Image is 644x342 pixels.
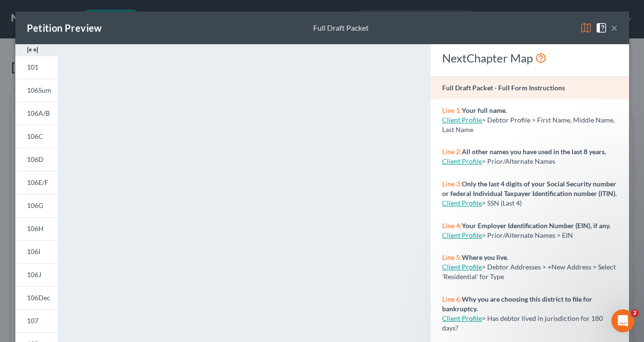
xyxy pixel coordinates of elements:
[15,181,143,217] i: We use the Salesforce Authenticator app for MFA at NextChapter and other users are reporting the ...
[27,86,51,94] span: 106Sum
[27,155,44,163] span: 106D
[442,180,617,197] strong: Only the last 4 digits of your Social Security number or federal Individual Taxpayer Identificati...
[15,309,58,332] a: 107
[15,286,58,309] a: 106Dec
[15,125,58,148] a: 106C
[442,231,482,239] a: Client Profile
[47,5,109,12] h1: [PERSON_NAME]
[15,114,150,161] div: Please be sure to enable MFA in your PACER account settings. Once enabled, you will have to enter...
[442,314,482,322] a: Client Profile
[442,84,565,92] strong: Full Draft Packet - Full Form Instructions
[15,194,58,217] a: 106G
[442,199,482,207] a: Client Profile
[27,247,40,256] span: 106I
[580,22,592,34] img: map-eea8200ae884c6f1103ae1953ef3d486a96c86aabb227e865a55264e3737af1f.svg
[15,171,58,194] a: 106E/F
[27,109,50,117] span: 106A/B
[27,63,38,71] span: 101
[27,5,43,21] img: Profile image for Emma
[27,201,43,209] span: 106G
[442,116,482,124] a: Client Profile
[15,240,58,263] a: 106I
[442,147,462,156] span: Line 2:
[442,116,615,134] span: > Debtor Profile > First Name, Middle Name, Last Name
[442,180,462,188] span: Line 3:
[462,106,507,114] strong: Your full name.
[482,157,555,165] span: > Prior/Alternate Names
[6,4,24,22] button: go back
[15,79,58,102] a: 106Sum
[482,199,522,207] span: > SSN (Last 4)
[27,293,50,302] span: 106Dec
[15,56,58,79] a: 101
[442,263,482,271] a: Client Profile
[27,317,38,325] span: 107
[59,134,97,141] b: 2 minutes
[46,269,53,276] button: Upload attachment
[8,248,184,265] textarea: Message…
[611,22,618,34] button: ×
[30,269,38,276] button: Gif picker
[15,49,138,66] b: 🚨 PACER Multi-Factor Authentication Now Required 🚨
[442,314,603,332] span: > Has debtor lived in jurisdiction for 180 days?
[15,102,58,125] a: 106A/B
[462,253,508,261] strong: Where you live.
[462,221,610,230] strong: Your Employer Identification Number (EIN), if any.
[164,265,180,280] button: Send a message…
[442,263,616,281] span: > Debtor Addresses > +New Address > Select 'Residential' for Type
[27,270,41,279] span: 106J
[313,23,369,34] div: Full Draft Packet
[27,132,43,140] span: 106C
[47,12,95,22] p: Active 30m ago
[442,295,592,313] strong: Why you are choosing this district to file for bankruptcy.
[167,4,186,22] button: Home
[442,106,462,114] span: Line 1:
[8,42,184,250] div: Emma says…
[27,21,102,35] div: Petition Preview
[442,253,462,261] span: Line 5:
[15,231,91,236] div: [PERSON_NAME] • [DATE]
[442,221,462,230] span: Line 4:
[442,157,482,165] a: Client Profile
[15,167,71,174] a: Learn More Here
[611,309,634,332] iframe: Intercom live chat
[15,263,58,286] a: 106J
[631,309,639,317] span: 2
[596,22,607,34] img: help-close-5ba153eb36485ed6c1ea00a893f15db1cb9b99d6cae46e1a8edb6c62d00a1a76.svg
[27,178,48,186] span: 106E/F
[462,147,606,156] strong: All other names you have used in the last 8 years.
[442,295,462,303] span: Line 6:
[15,217,58,240] a: 106H
[15,269,23,276] button: Emoji picker
[27,44,38,56] img: expand-e0f6d898513216a626fdd78e52531dac95497ffd26381d4c15ee2fc46db09dca.svg
[15,148,58,171] a: 106D
[442,50,617,66] div: NextChapter Map
[8,42,157,229] div: 🚨 PACER Multi-Factor Authentication Now Required 🚨Starting [DATE], PACER requires Multi-Factor Au...
[15,72,150,109] div: Starting [DATE], PACER requires Multi-Factor Authentication (MFA) for all filers in select distri...
[482,231,573,239] span: > Prior/Alternate Names > EIN
[27,224,44,232] span: 106H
